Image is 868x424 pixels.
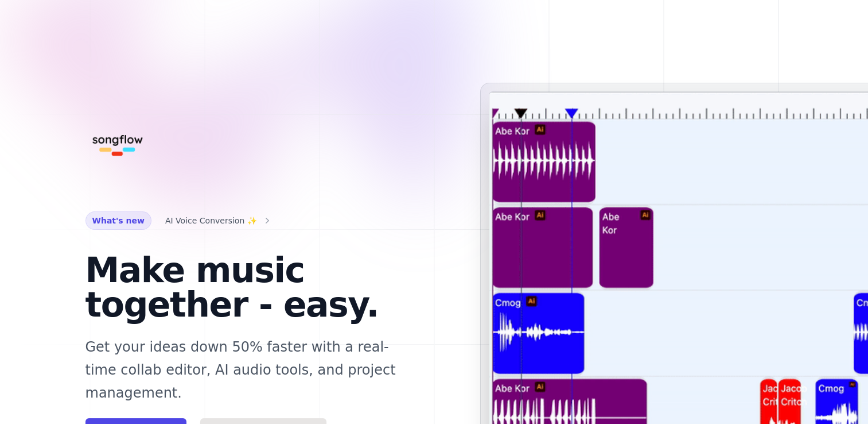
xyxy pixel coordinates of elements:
[85,211,273,230] a: What's new AI Voice Conversion ✨
[165,214,257,228] span: AI Voice Conversion ✨
[85,110,150,175] img: Songflow
[85,253,416,322] h1: Make music together - easy.
[85,336,416,404] p: Get your ideas down 50% faster with a real-time collab editor, AI audio tools, and project manage...
[85,211,151,230] span: What's new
